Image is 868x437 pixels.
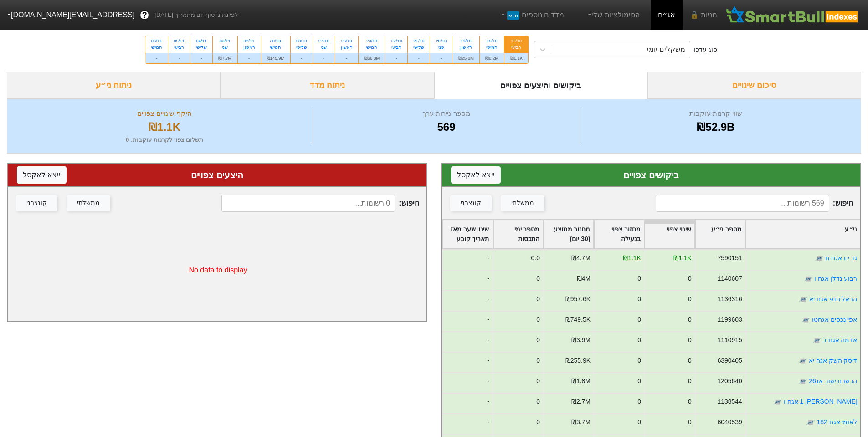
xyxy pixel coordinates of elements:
[408,53,430,63] div: -
[637,294,641,304] div: 0
[688,376,692,386] div: 0
[544,220,593,248] div: Toggle SortBy
[501,195,544,211] button: ממשלתי
[442,331,493,352] div: -
[783,398,857,405] a: [PERSON_NAME] 1 אגח ו
[318,38,329,44] div: 27/10
[485,38,498,44] div: 16/10
[315,119,577,135] div: 569
[267,38,285,44] div: 30/10
[495,6,568,24] a: מדדים נוספיםחדש
[536,356,540,365] div: 0
[536,397,540,406] div: 0
[565,294,590,304] div: ₪957.6K
[571,397,590,406] div: ₪2.7M
[656,195,829,212] input: 569 רשומות...
[480,53,504,63] div: ₪8.2M
[717,417,742,427] div: 6040539
[688,294,692,304] div: 0
[17,166,67,184] button: ייצא לאקסל
[7,72,221,99] div: ניתוח ני״ע
[536,376,540,386] div: 0
[825,254,857,262] a: גב ים אגח ח
[77,198,100,208] div: ממשלתי
[385,53,407,63] div: -
[221,72,434,99] div: ניתוח מדד
[582,108,849,119] div: שווי קרנות עוקבות
[536,417,540,427] div: 0
[442,311,493,331] div: -
[313,53,335,63] div: -
[717,315,742,324] div: 1199603
[413,38,424,44] div: 21/10
[688,315,692,324] div: 0
[647,72,861,99] div: סיכום שינויים
[413,44,424,51] div: שלישי
[196,44,207,51] div: שלישי
[637,335,641,345] div: 0
[531,253,539,263] div: 0.0
[582,119,849,135] div: ₪52.9B
[817,418,857,426] a: לאומי אגח 182
[485,44,498,51] div: חמישי
[196,38,207,44] div: 04/11
[510,38,523,44] div: 15/10
[803,274,812,283] img: tase link
[623,253,641,263] div: ₪1.1K
[746,220,860,248] div: Toggle SortBy
[637,315,641,324] div: 0
[238,53,261,63] div: -
[296,38,307,44] div: 28/10
[814,254,823,263] img: tase link
[645,220,694,248] div: Toggle SortBy
[452,53,479,63] div: ₪25.8M
[801,315,810,324] img: tase link
[243,44,255,51] div: ראשון
[151,38,162,44] div: 06/11
[724,6,861,24] img: SmartBull
[571,376,590,386] div: ₪1.8M
[637,274,641,283] div: 0
[717,376,742,386] div: 1205640
[318,44,329,51] div: שני
[717,356,742,365] div: 6390405
[637,397,641,406] div: 0
[594,220,644,248] div: Toggle SortBy
[582,6,643,24] a: הסימולציות שלי
[391,44,402,51] div: רביעי
[341,38,353,44] div: 26/10
[430,53,452,63] div: -
[814,275,857,282] a: רבוע נדלן אגח ו
[809,377,857,385] a: הכשרת ישוב אג26
[461,198,481,208] div: קונצרני
[798,295,807,304] img: tase link
[458,38,474,44] div: 19/10
[536,274,540,283] div: 0
[571,253,590,263] div: ₪4.7M
[637,417,641,427] div: 0
[451,168,852,182] div: ביקושים צפויים
[19,119,310,135] div: ₪1.1K
[536,315,540,324] div: 0
[511,198,534,208] div: ממשלתי
[436,38,447,44] div: 20/10
[174,44,185,51] div: רביעי
[812,316,857,323] a: אפי נכסים אגחטו
[565,315,590,324] div: ₪749.5K
[510,44,523,51] div: רביעי
[442,393,493,413] div: -
[218,38,231,44] div: 03/11
[798,356,807,365] img: tase link
[493,220,543,248] div: Toggle SortBy
[688,356,692,365] div: 0
[434,72,648,99] div: ביקושים והיצעים צפויים
[571,417,590,427] div: ₪3.7M
[261,53,290,63] div: ₪145.9M
[717,274,742,283] div: 1140607
[16,195,57,211] button: קונצרני
[154,10,238,20] span: לפי נתוני סוף יום מתאריך [DATE]
[571,335,590,345] div: ₪3.9M
[436,44,447,51] div: שני
[442,372,493,393] div: -
[221,195,419,212] span: חיפוש :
